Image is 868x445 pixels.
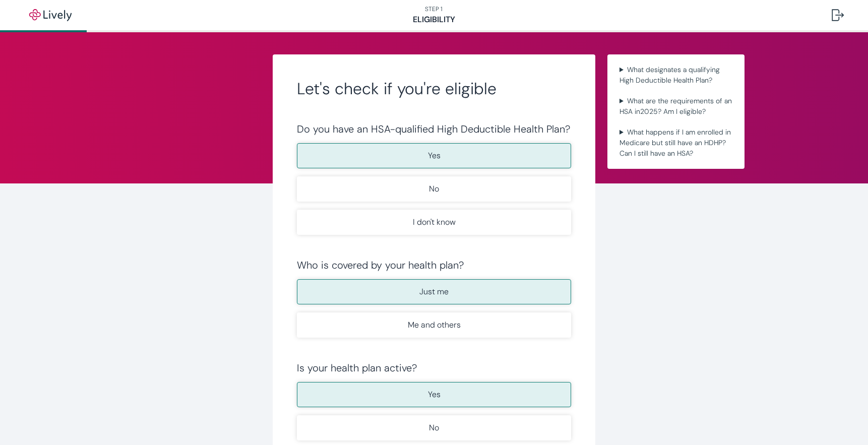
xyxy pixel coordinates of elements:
button: Yes [297,382,571,407]
p: No [429,183,439,195]
summary: What are the requirements of an HSA in2025? Am I eligible? [615,94,736,119]
div: Is your health plan active? [297,362,571,374]
p: Yes [428,150,441,162]
button: I don't know [297,210,571,235]
div: Who is covered by your health plan? [297,259,571,271]
summary: What designates a qualifying High Deductible Health Plan? [615,62,736,88]
summary: What happens if I am enrolled in Medicare but still have an HDHP? Can I still have an HSA? [615,125,736,161]
div: Do you have an HSA-qualified High Deductible Health Plan? [297,123,571,135]
p: Me and others [408,319,461,331]
p: No [429,422,439,434]
img: Lively [22,9,79,21]
p: Just me [419,286,449,298]
h2: Let's check if you're eligible [297,79,571,99]
button: No [297,176,571,202]
button: Log out [824,3,852,27]
button: Me and others [297,312,571,338]
p: Yes [428,389,441,401]
p: I don't know [413,216,456,228]
button: Just me [297,279,571,304]
button: No [297,415,571,440]
button: Yes [297,143,571,168]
